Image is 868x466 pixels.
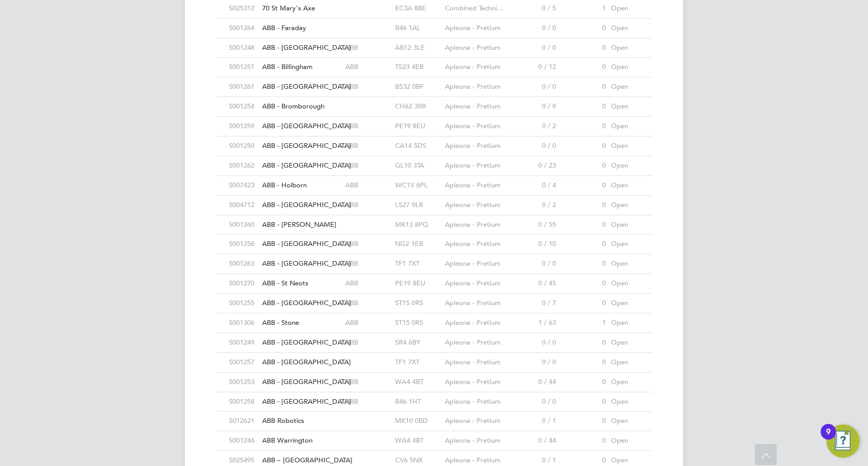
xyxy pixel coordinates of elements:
span: ABB - Stone [262,318,299,327]
span: Apleona - Pretium [445,23,500,32]
span: ABB - [GEOGRAPHIC_DATA] [262,82,351,91]
div: 0 [559,294,608,313]
div: 0 [559,412,608,431]
div: Open [608,77,642,97]
div: PE19 8EU [392,117,442,136]
div: 0 / 0 [509,254,559,273]
a: S001262ABB - [GEOGRAPHIC_DATA] ABBGL10 3TAApleona - Pretium0 / 230Open [226,156,642,165]
span: ABB [345,279,358,287]
div: S001249 [226,333,260,352]
span: Apleona - Pretium [445,338,500,347]
div: Open [608,215,642,235]
div: 0 / 0 [509,38,559,58]
a: S001251ABB - Billingham ABBTS23 4EBApleona - Pretium0 / 120Open [226,57,642,66]
span: ABB [345,62,358,71]
div: Open [608,313,642,333]
div: BS32 0BF [392,77,442,97]
span: ABB - St Neots [262,279,308,287]
div: Open [608,97,642,116]
div: 0 / 0 [509,392,559,412]
div: PE19 8EU [392,274,442,293]
div: Open [608,176,642,195]
span: Apleona - Pretium [445,181,500,189]
div: S001263 [226,254,260,273]
div: 0 / 55 [509,215,559,235]
a: S001259ABB - [GEOGRAPHIC_DATA] ABBPE19 8EUApleona - Pretium0 / 20Open [226,116,642,125]
div: TS23 4EB [392,58,442,77]
span: ABB [345,397,358,406]
span: Apleona - Pretium [445,456,500,464]
span: ABB - [PERSON_NAME] [262,220,336,229]
span: ABB [345,181,358,189]
span: ABB - [GEOGRAPHIC_DATA] [262,338,351,347]
div: S001259 [226,117,260,136]
div: Open [608,196,642,215]
span: ABB – [GEOGRAPHIC_DATA] [262,456,352,464]
div: 0 [559,136,608,156]
div: Open [608,38,642,58]
div: S001256 [226,235,260,254]
div: S001261 [226,77,260,97]
span: Apleona - Pretium [445,436,500,445]
div: 0 / 0 [509,333,559,352]
div: TF1 7XT [392,254,442,273]
span: Apleona - Pretium [445,161,500,170]
div: WA4 4BT [392,431,442,450]
div: 0 / 23 [509,156,559,175]
div: 0 [559,392,608,412]
span: ABB [345,43,358,52]
div: Open [608,431,642,450]
div: WA4 4BT [392,373,442,392]
span: ABB [345,377,358,386]
div: Open [608,136,642,156]
div: TF1 7XT [392,353,442,372]
div: S001255 [226,294,260,313]
div: S001253 [226,373,260,392]
div: S001260 [226,215,260,235]
a: S007423ABB - Holborn ABBWC1V 6PLApleona - Pretium0 / 40Open [226,175,642,184]
a: S001258ABB - [GEOGRAPHIC_DATA] ABBB46 1HTApleona - Pretium0 / 00Open [226,392,642,401]
div: Open [608,333,642,352]
div: WC1V 6PL [392,176,442,195]
div: 0 [559,156,608,175]
span: Apleona - Pretium [445,102,500,111]
div: 0 / 0 [509,136,559,156]
div: B46 1HT [392,392,442,412]
a: S001270ABB - St Neots ABBPE19 8EUApleona - Pretium0 / 450Open [226,273,642,282]
div: 0 / 1 [509,412,559,431]
div: Open [608,156,642,175]
a: S001263ABB - [GEOGRAPHIC_DATA] ABBTF1 7XTApleona - Pretium0 / 00Open [226,254,642,263]
a: S001254ABB - Bromborough CH62 3RRApleona - Pretium0 / 90Open [226,97,642,105]
a: S001264ABB - Faraday B46 1ALApleona - Pretium0 / 00Open [226,18,642,27]
span: ABB [345,338,358,347]
div: Open [608,353,642,372]
span: Combined Techni… [445,4,504,12]
a: S001250ABB - [GEOGRAPHIC_DATA] ABBCA14 5DSApleona - Pretium0 / 00Open [226,136,642,145]
span: Apleona - Pretium [445,377,500,386]
span: Apleona - Pretium [445,141,500,150]
span: ABB - [GEOGRAPHIC_DATA] [262,121,351,130]
div: 0 [559,274,608,293]
div: S001250 [226,136,260,156]
span: ABB [345,298,358,307]
span: ABB - [GEOGRAPHIC_DATA] [262,298,351,307]
div: 0 / 10 [509,235,559,254]
span: ABB - Billingham [262,62,313,71]
span: Apleona - Pretium [445,82,500,91]
div: 0 [559,19,608,38]
div: S001251 [226,58,260,77]
div: ST15 0RS [392,313,442,333]
div: 0 / 44 [509,373,559,392]
div: 0 [559,38,608,58]
span: ABB - [GEOGRAPHIC_DATA] [262,377,351,386]
div: CA14 5DS [392,136,442,156]
div: ST15 0RS [392,294,442,313]
span: ABB - Faraday [262,23,306,32]
div: S001258 [226,392,260,412]
button: Open Resource Center, 9 new notifications [826,424,860,458]
span: ABB - Holborn [262,181,307,189]
div: 0 / 12 [509,58,559,77]
span: ABB - [GEOGRAPHIC_DATA] [262,141,351,150]
span: Apleona - Pretium [445,416,500,425]
div: 1 / 63 [509,313,559,333]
